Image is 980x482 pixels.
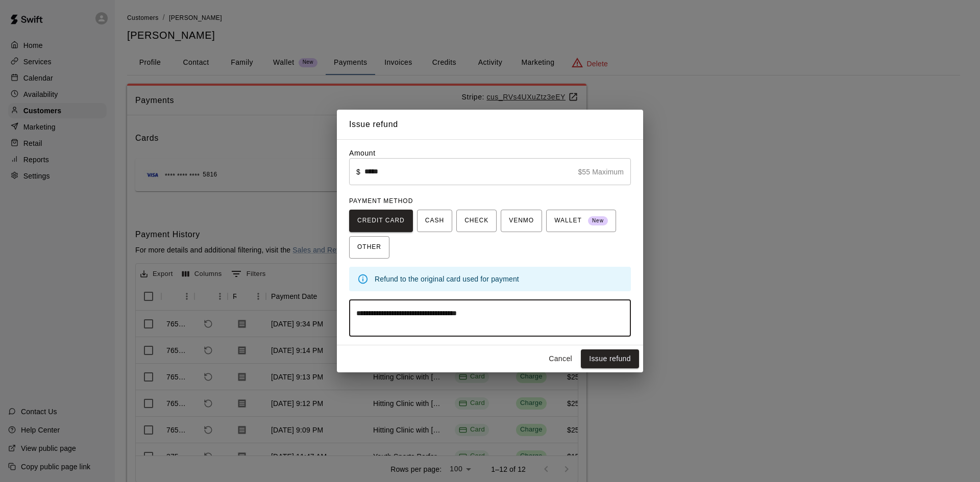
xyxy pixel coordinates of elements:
[554,213,608,229] span: WALLET
[456,210,497,232] button: CHECK
[425,213,444,229] span: CASH
[375,270,623,288] div: Refund to the original card used for payment
[464,213,488,229] span: CHECK
[417,210,452,232] button: CASH
[509,213,534,229] span: VENMO
[349,149,376,157] label: Amount
[357,213,405,229] span: CREDIT CARD
[501,210,542,232] button: VENMO
[349,210,413,232] button: CREDIT CARD
[356,167,360,177] p: $
[581,349,639,368] button: Issue refund
[357,239,381,256] span: OTHER
[546,210,616,232] button: WALLET New
[588,214,608,228] span: New
[337,110,643,139] h2: Issue refund
[349,197,413,205] span: PAYMENT METHOD
[349,236,389,259] button: OTHER
[544,349,577,368] button: Cancel
[578,167,624,177] p: $55 Maximum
